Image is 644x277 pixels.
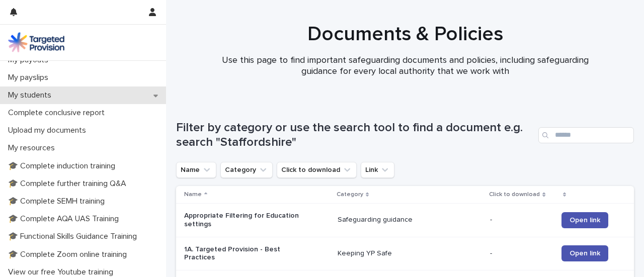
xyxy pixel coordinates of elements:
[184,245,310,262] p: 1A. Targeted Provision - Best Practices
[561,212,608,228] a: Open link
[4,250,135,259] p: 🎓 Complete Zoom online training
[338,216,463,224] p: Safeguarding guidance
[4,197,113,206] p: 🎓 Complete SEMH training
[176,22,634,46] h1: Documents & Policies
[184,189,202,200] p: Name
[277,162,357,178] button: Click to download
[490,249,553,258] p: -
[176,203,634,237] tr: Appropriate Filtering for Education settingsSafeguarding guidance-Open link
[184,212,310,229] p: Appropriate Filtering for Education settings
[4,126,94,135] p: Upload my documents
[4,161,123,171] p: 🎓 Complete induction training
[204,55,606,77] p: Use this page to find important safeguarding documents and policies, including safeguarding guida...
[4,179,134,189] p: 🎓 Complete further training Q&A
[4,73,56,82] p: My payslips
[176,162,216,178] button: Name
[176,237,634,270] tr: 1A. Targeted Provision - Best PracticesKeeping YP Safe-Open link
[8,32,64,52] img: M5nRWzHhSzIhMunXDL62
[337,189,363,200] p: Category
[4,232,145,241] p: 🎓 Functional Skills Guidance Training
[561,245,608,261] a: Open link
[361,162,394,178] button: Link
[4,143,63,153] p: My resources
[570,250,600,257] span: Open link
[570,217,600,224] span: Open link
[220,162,273,178] button: Category
[4,90,59,100] p: My students
[4,108,113,118] p: Complete conclusive report
[4,214,127,224] p: 🎓 Complete AQA UAS Training
[489,189,540,200] p: Click to download
[490,216,553,224] p: -
[538,127,634,143] input: Search
[4,267,121,277] p: View our free Youtube training
[338,249,463,258] p: Keeping YP Safe
[176,121,534,150] h1: Filter by category or use the search tool to find a document e.g. search "Staffordshire"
